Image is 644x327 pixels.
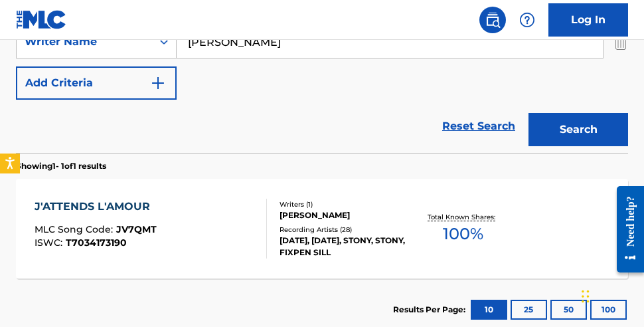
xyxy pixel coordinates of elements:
img: Delete Criterion [613,25,628,58]
span: 100 % [443,222,483,246]
p: Showing 1 - 1 of 1 results [16,160,106,172]
img: help [519,12,535,28]
a: Reset Search [436,112,522,141]
iframe: Chat Widget [578,263,644,327]
a: Public Search [479,7,506,33]
img: 9d2ae6d4665cec9f34b9.svg [150,75,166,91]
span: ISWC : [35,237,66,249]
div: Writer Name [25,34,144,50]
div: Help [514,7,540,33]
a: Log In [548,3,628,37]
iframe: Resource Center [607,175,644,282]
div: J'ATTENDS L'AMOUR [35,199,157,215]
img: search [485,12,501,28]
span: JV7QMT [116,223,157,235]
img: MLC Logo [16,10,67,29]
div: Drag [582,276,590,316]
button: Add Criteria [16,66,177,100]
button: 25 [511,300,547,320]
button: 10 [471,300,507,320]
span: T7034173190 [66,237,127,249]
div: Writers ( 1 ) [280,199,412,209]
button: 50 [550,300,587,320]
a: J'ATTENDS L'AMOURMLC Song Code:JV7QMTISWC:T7034173190Writers (1)[PERSON_NAME]Recording Artists (2... [16,179,628,278]
p: Results Per Page: [393,304,469,316]
span: MLC Song Code : [35,223,116,235]
div: [DATE], [DATE], STONY, STONY, FIXPEN SILL [280,235,412,259]
button: Search [528,113,628,146]
div: Recording Artists ( 28 ) [280,225,412,235]
p: Total Known Shares: [428,212,499,222]
div: [PERSON_NAME] [280,209,412,221]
